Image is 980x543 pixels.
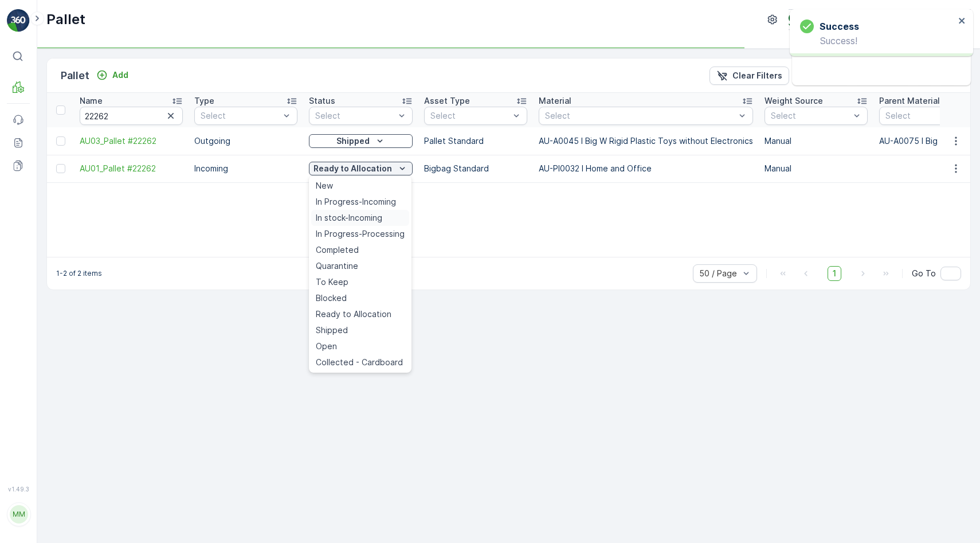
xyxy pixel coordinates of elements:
p: Success! [800,36,955,46]
p: Ready to Allocation [313,163,392,174]
p: Select [545,110,735,122]
td: Manual [759,155,873,182]
p: Type [194,95,214,107]
td: Incoming [189,155,303,182]
span: Go To [912,268,936,279]
span: Ready to Allocation [316,308,391,320]
p: Name [80,95,103,107]
button: Add [92,68,133,82]
td: AU-A0045 I Big W Rigid Plastic Toys without Electronics [533,127,759,155]
p: Select [771,110,850,122]
span: In Progress-Incoming [316,196,396,208]
td: Pallet Standard [418,127,533,155]
span: Collected - Cardboard [316,357,403,368]
a: AU01_Pallet #22262 [80,163,183,174]
a: AU03_Pallet #22262 [80,135,183,147]
td: Bigbag Standard [418,155,533,182]
img: terracycle_logo.png [789,13,807,26]
p: Pallet [46,10,85,29]
p: Select [315,110,395,122]
span: Completed [316,244,359,256]
span: In stock-Incoming [316,212,382,224]
span: Open [316,341,337,352]
span: New [316,180,333,192]
img: logo [7,9,30,32]
button: close [958,16,966,27]
div: MM [10,505,28,524]
p: Asset Type [424,95,470,107]
div: Toggle Row Selected [56,136,65,146]
p: 1-2 of 2 items [56,269,102,278]
p: Pallet [61,68,89,84]
button: Ready to Allocation [309,162,413,175]
p: Weight Source [765,95,823,107]
button: MM [7,495,30,534]
p: Select [430,110,509,122]
p: Clear Filters [732,70,782,81]
p: Status [309,95,335,107]
h3: Success [820,19,859,33]
td: AU-PI0032 I Home and Office [533,155,759,182]
td: Outgoing [189,127,303,155]
td: Manual [759,127,873,155]
ul: Ready to Allocation [309,175,411,373]
span: 1 [828,266,841,281]
span: In Progress-Processing [316,228,405,240]
p: Add [112,69,128,81]
p: Parent Materials [879,95,944,107]
button: Terracycle-AU04 - Sendable(+10:00) [789,9,971,30]
input: Search [80,107,183,125]
p: Material [539,95,571,107]
span: Shipped [316,325,348,336]
span: v 1.49.3 [7,486,30,493]
div: Toggle Row Selected [56,164,65,173]
span: Quarantine [316,260,358,272]
p: Shipped [336,135,370,147]
button: Shipped [309,134,413,148]
span: Blocked [316,292,347,304]
p: Select [201,110,280,122]
button: Clear Filters [709,67,789,85]
span: To Keep [316,276,348,288]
